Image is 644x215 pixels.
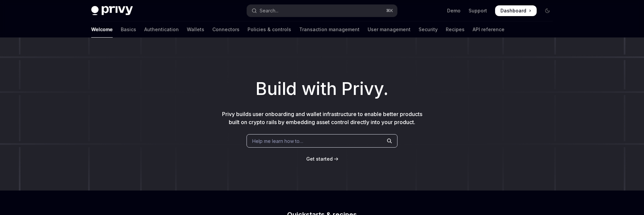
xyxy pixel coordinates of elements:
[306,156,333,162] span: Get started
[212,21,239,38] a: Connectors
[469,7,487,14] a: Support
[500,7,526,14] span: Dashboard
[91,21,113,38] a: Welcome
[306,156,333,162] a: Get started
[121,21,136,38] a: Basics
[299,21,360,38] a: Transaction management
[386,8,393,13] span: ⌘ K
[247,5,397,17] button: Open search
[187,21,204,38] a: Wallets
[222,111,422,125] span: Privy builds user onboarding and wallet infrastructure to enable better products built on crypto ...
[252,138,303,145] span: Help me learn how to…
[447,7,461,14] a: Demo
[260,7,278,15] div: Search...
[91,6,133,15] img: dark logo
[144,21,179,38] a: Authentication
[368,21,411,38] a: User management
[248,21,291,38] a: Policies & controls
[473,21,504,38] a: API reference
[495,5,537,16] a: Dashboard
[419,21,438,38] a: Security
[11,76,633,102] h1: Build with Privy.
[542,5,553,16] button: Toggle dark mode
[446,21,465,38] a: Recipes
